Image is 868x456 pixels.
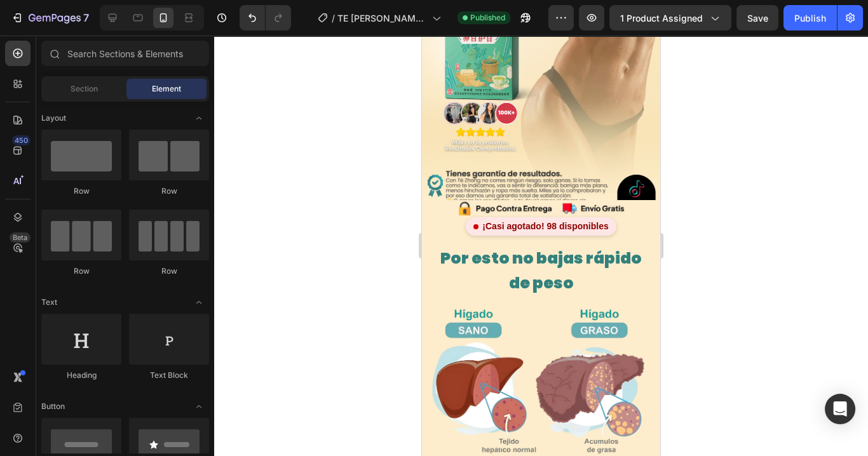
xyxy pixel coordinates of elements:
span: Button [41,401,65,412]
iframe: Design area [422,36,660,456]
span: Element [152,83,181,95]
span: Toggle open [189,108,209,128]
button: Publish [783,5,837,30]
span: Section [71,83,98,95]
span: Published [470,12,505,23]
span: Text [41,297,57,308]
span: Toggle open [189,396,209,417]
div: Row [129,185,209,197]
button: 1 product assigned [609,5,731,30]
span: 1 product assigned [620,11,703,25]
button: 7 [5,5,95,30]
div: Heading [41,370,121,381]
button: Save [736,5,778,30]
div: Publish [794,11,826,25]
div: Beta [10,232,31,243]
span: Layout [41,112,66,124]
div: Open Intercom Messenger [825,394,855,424]
span: / [332,11,335,25]
p: 7 [83,10,89,25]
input: Search Sections & Elements [41,41,209,66]
span: TE [PERSON_NAME] - B1 [337,11,427,25]
span: Save [747,13,768,23]
div: 450 [12,135,31,145]
div: Row [129,265,209,277]
div: Undo/Redo [240,5,291,30]
span: Toggle open [189,292,209,312]
div: Row [41,185,121,197]
div: Text Block [129,370,209,381]
div: Row [41,265,121,277]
